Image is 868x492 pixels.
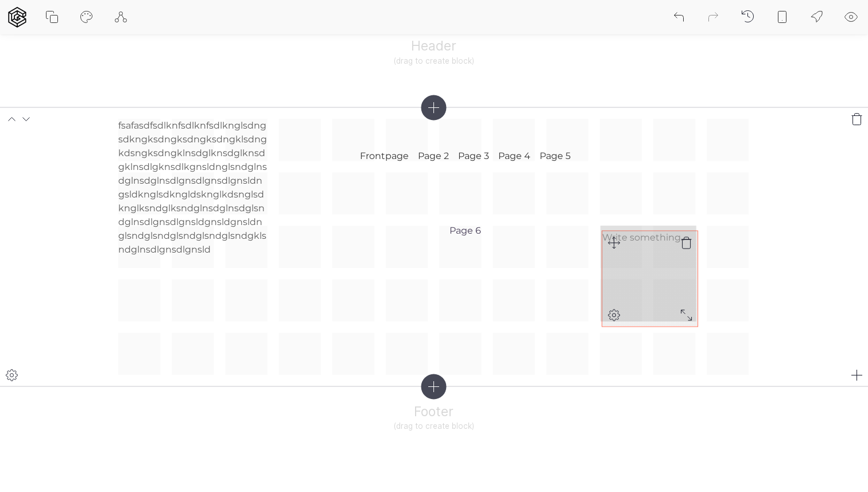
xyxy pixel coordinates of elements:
a: Page 4 [498,146,530,166]
div: Resize block [675,304,697,327]
div: Delete section [845,107,868,130]
div: Block settings [602,304,625,327]
div: Backups [741,9,754,25]
div: Delete block [675,231,697,254]
p: fsafasdfsdlknfsdlknfsdlknglsdngsdkngksdngksdngksdngklsdngkdsngksdngklnsdglknsdglknsdgklnsdlgknsdl... [118,119,268,257]
div: Move down [14,107,37,130]
div: Add block [845,363,868,386]
a: Frontpage [360,146,409,166]
a: Page 2 [418,146,449,166]
a: Page 6 [449,220,481,241]
a: Page 5 [540,146,571,166]
a: Page 3 [458,146,489,166]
